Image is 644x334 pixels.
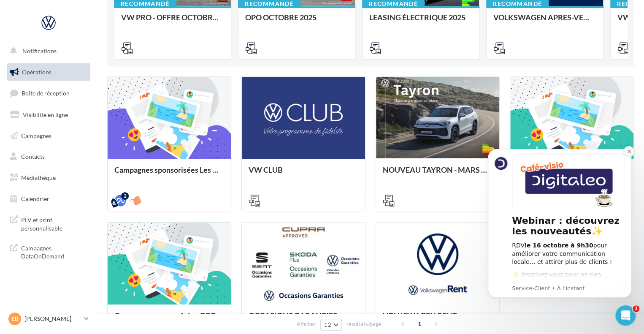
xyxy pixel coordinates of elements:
a: Visibilité en ligne [5,106,92,124]
div: OCCASIONS GARANTIES [249,311,358,328]
span: EB [11,315,19,323]
span: PLV et print personnalisable [21,214,87,232]
div: VOLKSWAGEN APRES-VENTE [493,13,596,30]
span: Visibilité en ligne [23,111,68,118]
div: VOLKSWAGEN RENT [383,311,492,328]
a: Campagnes [5,127,92,145]
span: Calendrier [21,195,49,202]
div: OPO OCTOBRE 2025 [245,13,348,30]
span: Boîte de réception [22,90,70,97]
iframe: Intercom live chat [615,305,636,326]
a: EB [PERSON_NAME] [7,311,90,327]
span: Campagnes DataOnDemand [21,242,87,261]
a: Campagnes DataOnDemand [5,239,92,264]
iframe: Intercom notifications message [475,138,644,330]
div: LEASING ÉLECTRIQUE 2025 [369,13,472,30]
span: Afficher [297,320,316,328]
p: [PERSON_NAME] [24,315,81,323]
a: Contacts [5,148,92,166]
span: Contacts [21,153,45,160]
span: 1 [413,317,426,331]
div: VW PRO - OFFRE OCTOBRE 25 [121,13,224,30]
a: Opérations [5,63,92,81]
div: Campagnes sponsorisées Les Instants VW Octobre [114,166,224,182]
span: 3 [633,305,639,312]
div: 2 [121,192,129,200]
a: PLV et print personnalisable [5,211,92,236]
span: Campagnes [21,132,51,139]
a: Calendrier [5,190,92,208]
span: résultats/page [346,320,382,328]
div: VW CLUB [249,166,358,182]
button: Notifications [5,42,89,60]
span: 12 [324,321,331,328]
div: Campagnes sponsorisées OPO [114,311,224,328]
span: Notifications [22,47,57,54]
span: Opérations [22,68,51,76]
button: 12 [320,319,342,331]
div: NOUVEAU TAYRON - MARS 2025 [383,166,492,182]
a: Médiathèque [5,169,92,187]
a: Boîte de réception [5,84,92,102]
span: Médiathèque [21,174,56,181]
